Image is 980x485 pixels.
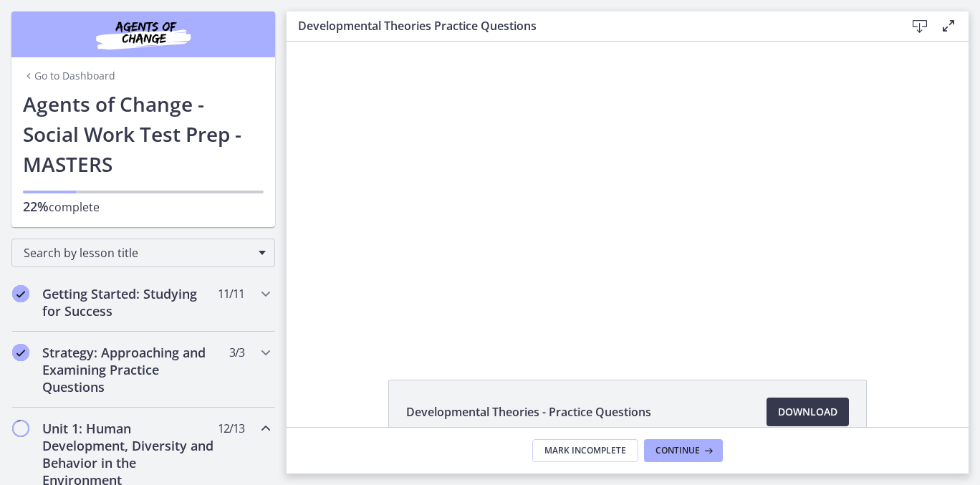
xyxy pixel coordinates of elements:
[655,445,700,456] span: Continue
[23,198,264,216] p: complete
[406,403,651,421] span: Developmental Theories - Practice Questions
[778,403,837,421] span: Download
[11,239,275,267] div: Search by lesson title
[23,69,115,83] a: Go to Dashboard
[298,17,883,34] h3: Developmental Theories Practice Questions
[23,198,49,215] span: 22%
[229,344,244,361] span: 3 / 3
[544,445,626,456] span: Mark Incomplete
[23,89,264,179] h1: Agents of Change - Social Work Test Prep - MASTERS
[12,285,29,302] i: Completed
[57,17,229,52] img: Agents of Change
[532,439,638,462] button: Mark Incomplete
[42,344,217,395] h2: Strategy: Approaching and Examining Practice Questions
[12,344,29,361] i: Completed
[767,398,849,426] a: Download
[218,285,244,302] span: 11 / 11
[218,420,244,437] span: 12 / 13
[287,42,969,347] iframe: To enrich screen reader interactions, please activate Accessibility in Grammarly extension settings
[42,285,217,320] h2: Getting Started: Studying for Success
[644,439,723,462] button: Continue
[24,245,251,261] span: Search by lesson title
